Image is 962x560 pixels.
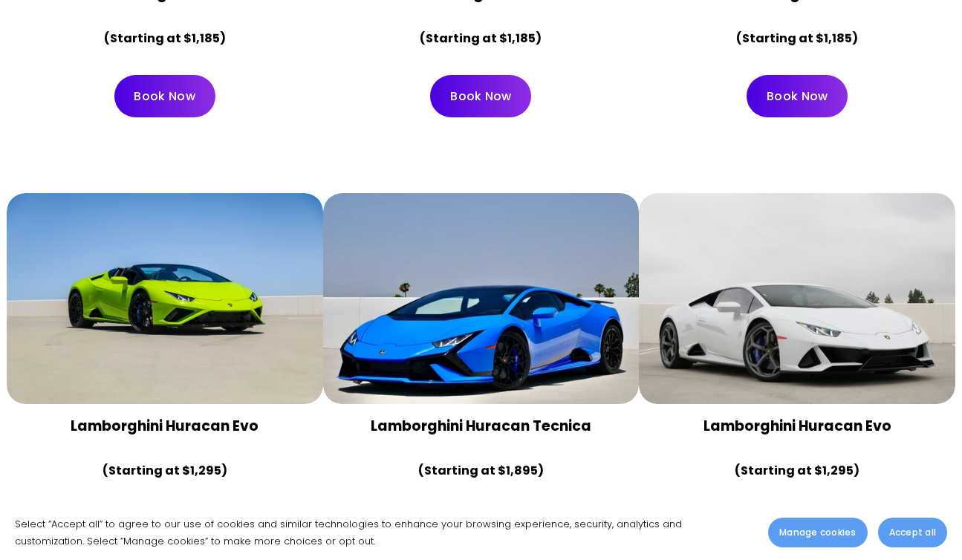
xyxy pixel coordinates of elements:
strong: Lamborghini Huracan Evo [703,416,891,436]
button: Accept all [878,518,947,547]
strong: Lamborghini Huracan Tecnica [371,416,591,436]
a: Book Now [747,75,848,117]
p: Select “Accept all” to agree to our use of cookies and similar technologies to enhance your brows... [15,515,753,550]
strong: (Starting at $1,185) [420,30,542,47]
strong: (Starting at $1,895) [418,462,544,479]
span: Manage cookies [779,526,856,539]
a: Book Now [430,75,531,117]
a: Book Now [114,75,215,117]
button: Manage cookies [768,518,867,547]
strong: (Starting at $1,295) [103,462,227,479]
strong: Lamborghini Huracan Evo [71,416,259,436]
span: Accept all [889,526,936,539]
strong: (Starting at $1,185) [104,30,226,47]
strong: (Starting at $1,185) [736,30,858,47]
strong: (Starting at $1,295) [735,462,859,479]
